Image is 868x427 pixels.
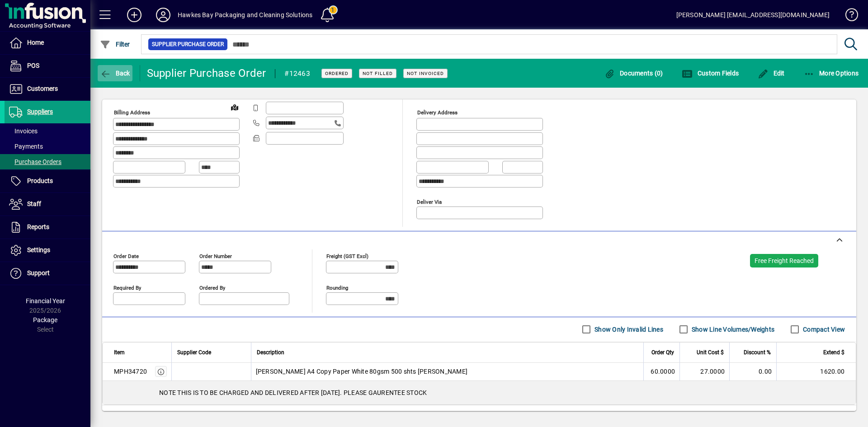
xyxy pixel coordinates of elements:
span: Custom Fields [682,70,739,77]
label: Show Only Invalid Lines [593,325,663,334]
button: Profile [149,7,178,23]
span: Description [257,347,284,357]
span: Financial Year [26,297,65,305]
label: Compact View [801,325,845,334]
span: Order Qty [651,347,674,357]
a: Staff [5,193,90,216]
a: Payments [5,139,90,154]
span: Invoices [9,127,38,135]
span: Documents (0) [604,70,663,77]
span: Settings [27,246,50,253]
span: More Options [804,70,859,77]
span: Products [27,177,53,184]
span: [PERSON_NAME] A4 Copy Paper White 80gsm 500 shts [PERSON_NAME] [256,367,468,376]
button: Back [98,65,132,81]
span: Extend $ [823,347,844,357]
span: Ordered [325,70,349,76]
div: Hawkes Bay Packaging and Cleaning Solutions [178,8,313,22]
span: Purchase Orders [9,158,61,165]
span: Filter [100,41,130,48]
a: Customers [5,78,90,100]
td: 0.00 [729,363,776,381]
span: Suppliers [27,108,53,115]
div: [PERSON_NAME] [EMAIL_ADDRESS][DOMAIN_NAME] [676,8,830,22]
a: POS [5,55,90,77]
span: Free Freight Reached [755,257,814,264]
a: Products [5,170,90,192]
button: Custom Fields [679,65,741,81]
div: MPH34720 [114,367,147,376]
span: Not Filled [363,70,393,76]
span: Supplier Code [177,347,211,357]
span: Edit [758,70,785,77]
span: Customers [27,85,58,92]
button: Edit [755,65,787,81]
td: 60.0000 [643,363,679,381]
a: Reports [5,216,90,239]
span: POS [27,62,39,69]
div: NOTE THIS IS TO BE CHARGED AND DELIVERED AFTER [DATE]. PLEASE GAURENTEE STOCK [103,381,856,404]
span: Package [33,316,57,324]
button: More Options [802,65,861,81]
mat-label: Deliver via [417,198,442,205]
a: Settings [5,239,90,262]
span: Back [100,70,130,77]
span: Support [27,269,50,277]
a: View on map [227,100,242,114]
span: Reports [27,223,49,230]
app-page-header-button: Back [90,65,140,81]
span: Payments [9,143,43,150]
span: Home [27,39,44,46]
mat-label: Ordered by [199,284,225,291]
a: Purchase Orders [5,154,90,169]
mat-label: Order number [199,253,232,259]
mat-label: Order date [113,253,139,259]
button: Add [120,7,149,23]
button: Documents (0) [602,65,665,81]
td: 27.0000 [679,363,729,381]
label: Show Line Volumes/Weights [690,325,774,334]
span: Discount % [744,347,771,357]
span: Not Invoiced [407,70,444,76]
span: Staff [27,200,41,207]
mat-label: Required by [113,284,141,291]
span: Item [114,347,125,357]
span: Supplier Purchase Order [152,40,224,49]
button: Filter [98,36,132,52]
a: Support [5,262,90,285]
div: #12463 [284,66,310,81]
a: Invoices [5,123,90,139]
td: 1620.00 [776,363,856,381]
div: Supplier Purchase Order [147,66,266,80]
mat-label: Freight (GST excl) [326,253,368,259]
a: Home [5,32,90,54]
mat-label: Rounding [326,284,348,291]
span: Unit Cost $ [697,347,724,357]
a: Knowledge Base [839,2,857,31]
